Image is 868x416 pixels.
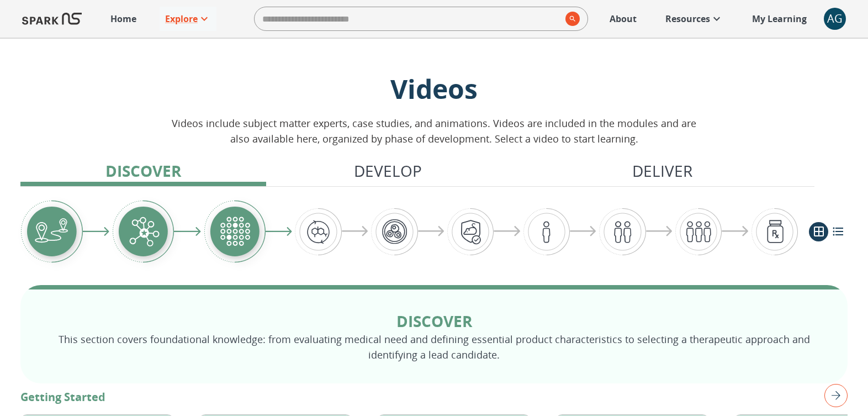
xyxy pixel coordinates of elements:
div: AG [824,8,846,30]
img: arrow-right [722,226,748,237]
p: Videos [165,71,703,107]
p: Deliver [632,159,692,182]
button: list view [828,222,848,241]
button: account of current user [824,8,846,30]
a: About [604,7,642,31]
a: My Learning [747,7,813,31]
img: arrow-right [570,226,596,237]
p: This section covers foundational knowledge: from evaluating medical need and defining essential p... [56,331,812,362]
img: arrow-right [646,226,673,237]
p: Home [110,12,136,25]
img: arrow-right [418,226,444,237]
img: Logo of SPARK at Stanford [22,6,82,32]
img: arrow-right [342,226,368,237]
p: Videos include subject matter experts, case studies, and animations. Videos are included in the m... [165,115,703,146]
img: arrow-right [174,227,200,236]
p: Explore [165,12,198,25]
p: Discover [56,310,812,331]
a: Explore [160,7,216,31]
div: Graphic showing the progression through the Discover, Develop, and Deliver pipeline, highlighting... [20,200,798,263]
button: right [820,380,848,412]
button: grid view [809,222,828,241]
p: My Learning [752,12,807,25]
p: About [610,12,637,25]
p: Develop [354,159,422,182]
p: Getting Started [20,389,848,406]
a: Resources [660,7,729,31]
button: search [561,7,580,30]
p: Resources [665,12,710,25]
a: Home [105,7,142,31]
p: Discover [105,159,181,182]
img: arrow-right [266,227,292,236]
img: arrow-right [83,227,109,236]
img: arrow-right [494,226,520,237]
